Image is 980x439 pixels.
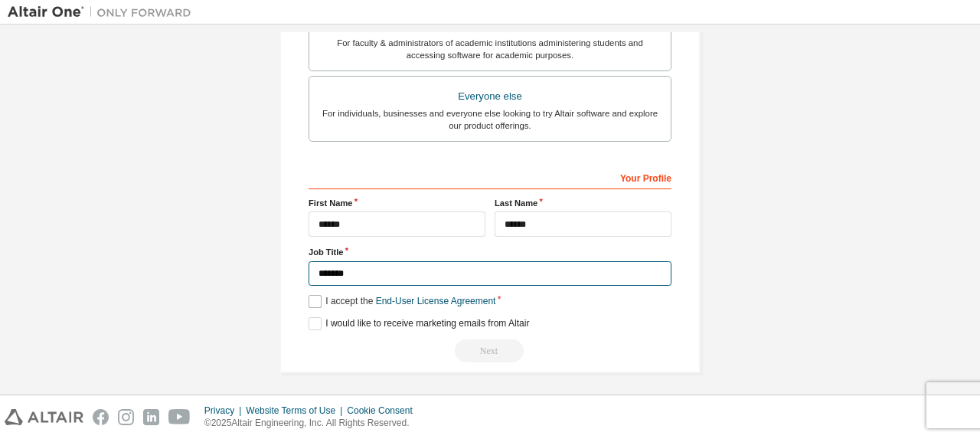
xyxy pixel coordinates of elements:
[318,86,661,107] div: Everyone else
[309,197,485,209] label: First Name
[204,417,422,430] p: © 2025 Altair Engineering, Inc. All Rights Reserved.
[309,317,529,330] label: I would like to receive marketing emails from Altair
[309,295,495,308] label: I accept the
[309,165,671,189] div: Your Profile
[8,5,199,20] img: Altair One
[246,405,347,417] div: Website Terms of Use
[93,409,109,425] img: facebook.svg
[5,409,83,425] img: altair_logo.svg
[347,405,421,417] div: Cookie Consent
[376,296,496,306] a: End-User License Agreement
[204,405,246,417] div: Privacy
[309,246,671,258] label: Job Title
[168,409,191,425] img: youtube.svg
[318,107,661,132] div: For individuals, businesses and everyone else looking to try Altair software and explore our prod...
[495,197,671,209] label: Last Name
[118,409,134,425] img: instagram.svg
[318,37,661,61] div: For faculty & administrators of academic institutions administering students and accessing softwa...
[309,339,671,362] div: Read and acccept EULA to continue
[143,409,159,425] img: linkedin.svg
